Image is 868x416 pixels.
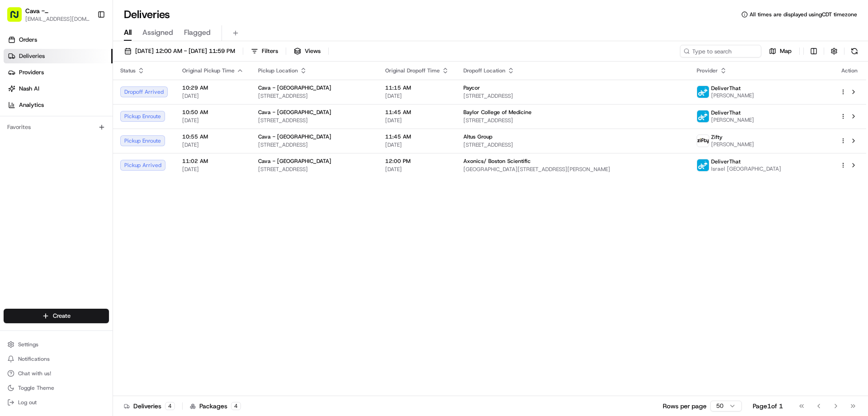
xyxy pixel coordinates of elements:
[124,7,170,22] h1: Deliveries
[258,67,298,74] span: Pickup Location
[385,67,440,74] span: Original Dropoff Time
[18,341,38,348] span: Settings
[182,67,235,74] span: Original Pickup Time
[711,116,754,124] span: [PERSON_NAME]
[4,338,109,351] button: Settings
[165,402,175,410] div: 4
[711,134,722,141] span: Zifty
[182,166,244,173] span: [DATE]
[258,158,331,165] span: Cava - [GEOGRAPHIC_DATA]
[18,384,54,392] span: Toggle Theme
[463,92,682,100] span: [STREET_ADDRESS]
[463,158,531,165] span: Axonics/ Boston Scientific
[4,98,113,112] a: Analytics
[4,309,109,323] button: Create
[385,133,449,140] span: 11:45 AM
[711,92,754,99] span: [PERSON_NAME]
[463,166,682,173] span: [GEOGRAPHIC_DATA][STREET_ADDRESS][PERSON_NAME]
[463,67,505,74] span: Dropoff Location
[4,81,113,96] a: Nash AI
[258,84,331,91] span: Cava - [GEOGRAPHIC_DATA]
[4,4,94,25] button: Cava - [GEOGRAPHIC_DATA][EMAIL_ADDRESS][DOMAIN_NAME]
[120,67,136,74] span: Status
[463,133,492,140] span: Altus Group
[697,86,709,98] img: profile_deliverthat_partner.png
[135,47,235,55] span: [DATE] 12:00 AM - [DATE] 11:59 PM
[711,141,754,148] span: [PERSON_NAME]
[840,67,859,74] div: Action
[711,165,781,172] span: Israel [GEOGRAPHIC_DATA]
[697,135,709,147] img: zifty-logo-trans-sq.png
[182,84,244,91] span: 10:29 AM
[753,402,783,411] div: Page 1 of 1
[258,117,371,124] span: [STREET_ADDRESS]
[4,33,113,47] a: Orders
[463,109,532,116] span: Baylor College of Medicine
[142,27,173,38] span: Assigned
[53,312,71,320] span: Create
[848,45,861,57] button: Refresh
[4,367,109,380] button: Chat with us!
[385,109,449,116] span: 11:45 AM
[4,65,113,80] a: Providers
[385,158,449,165] span: 12:00 PM
[780,47,792,55] span: Map
[182,109,244,116] span: 10:50 AM
[19,36,37,44] span: Orders
[385,117,449,124] span: [DATE]
[4,49,113,63] a: Deliveries
[697,110,709,122] img: profile_deliverthat_partner.png
[258,141,371,148] span: [STREET_ADDRESS]
[182,158,244,165] span: 11:02 AM
[18,370,51,377] span: Chat with us!
[182,117,244,124] span: [DATE]
[182,141,244,148] span: [DATE]
[385,141,449,148] span: [DATE]
[750,11,857,18] span: All times are displayed using CDT timezone
[711,158,741,165] span: DeliverThat
[258,109,331,116] span: Cava - [GEOGRAPHIC_DATA]
[19,85,39,93] span: Nash AI
[19,68,44,77] span: Providers
[247,45,282,57] button: Filters
[697,159,709,171] img: profile_deliverthat_partner.png
[184,27,211,38] span: Flagged
[18,355,50,363] span: Notifications
[262,47,278,55] span: Filters
[124,27,132,38] span: All
[765,45,796,57] button: Map
[463,84,480,91] span: Paycor
[190,402,241,411] div: Packages
[19,101,44,109] span: Analytics
[711,85,741,92] span: DeliverThat
[385,84,449,91] span: 11:15 AM
[258,133,331,140] span: Cava - [GEOGRAPHIC_DATA]
[711,109,741,116] span: DeliverThat
[258,92,371,100] span: [STREET_ADDRESS]
[25,6,90,15] button: Cava - [GEOGRAPHIC_DATA]
[305,47,321,55] span: Views
[182,92,244,100] span: [DATE]
[680,45,761,57] input: Type to search
[663,402,707,411] p: Rows per page
[4,396,109,409] button: Log out
[463,141,682,148] span: [STREET_ADDRESS]
[19,52,45,60] span: Deliveries
[290,45,325,57] button: Views
[4,353,109,365] button: Notifications
[120,45,239,57] button: [DATE] 12:00 AM - [DATE] 11:59 PM
[25,15,90,23] button: [EMAIL_ADDRESS][DOMAIN_NAME]
[463,117,682,124] span: [STREET_ADDRESS]
[18,399,37,406] span: Log out
[4,382,109,394] button: Toggle Theme
[385,166,449,173] span: [DATE]
[231,402,241,410] div: 4
[124,402,175,411] div: Deliveries
[697,67,718,74] span: Provider
[258,166,371,173] span: [STREET_ADDRESS]
[4,120,109,134] div: Favorites
[182,133,244,140] span: 10:55 AM
[385,92,449,100] span: [DATE]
